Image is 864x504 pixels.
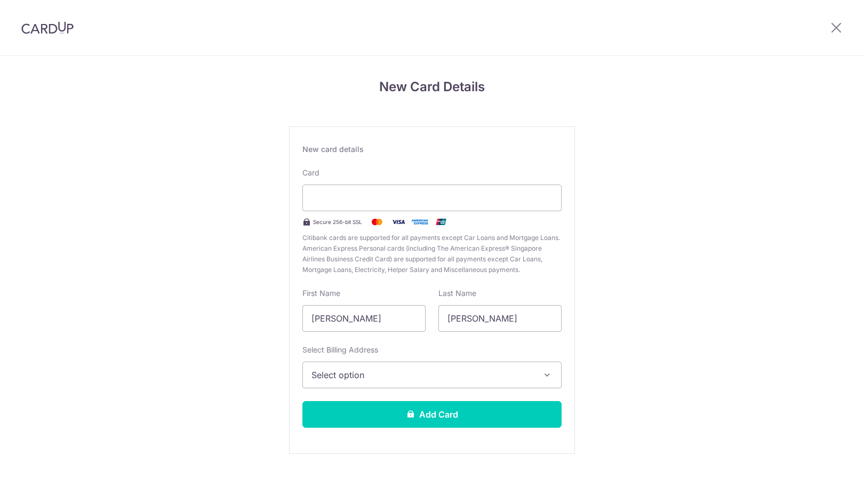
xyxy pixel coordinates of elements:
[302,401,562,428] button: Add Card
[313,218,362,226] span: Secure 256-bit SSL
[302,305,426,332] input: Cardholder First Name
[302,362,562,388] button: Select option
[21,21,74,34] img: CardUp
[302,288,340,299] label: First Name
[796,472,853,499] iframe: Opens a widget where you can find more information
[302,144,562,155] div: New card details
[311,369,533,381] span: Select option
[409,215,430,228] img: .alt.amex
[289,77,575,97] h4: New Card Details
[366,215,388,228] img: Mastercard
[311,191,553,204] iframe: Secure card payment input frame
[302,233,562,275] span: Citibank cards are supported for all payments except Car Loans and Mortgage Loans. American Expre...
[302,167,319,178] label: Card
[388,215,409,228] img: Visa
[430,215,452,228] img: .alt.unionpay
[438,305,562,332] input: Cardholder Last Name
[302,345,378,355] label: Select Billing Address
[438,288,476,299] label: Last Name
